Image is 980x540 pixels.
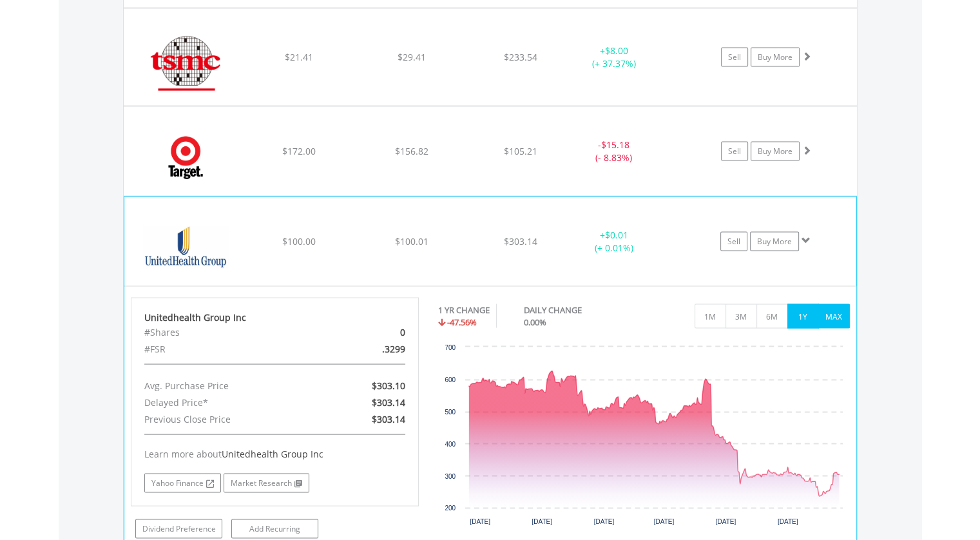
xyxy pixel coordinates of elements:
[566,44,663,70] div: + (+ 37.37%)
[524,316,546,328] span: 0.00%
[438,304,490,316] div: 1 YR CHANGE
[566,139,663,164] div: - (- 8.83%)
[231,519,318,539] a: Add Recurring
[447,316,477,328] span: -47.56%
[135,394,322,411] div: Delayed Price*
[504,51,537,63] span: $233.54
[604,229,628,241] span: $0.01
[222,448,323,460] span: Unitedhealth Group Inc
[372,396,405,409] span: $303.14
[751,48,800,67] a: Buy More
[721,48,748,67] a: Sell
[322,324,415,341] div: 0
[445,441,456,448] text: 400
[445,409,456,416] text: 500
[751,142,800,161] a: Buy More
[524,304,627,316] div: DAILY CHANGE
[135,324,322,341] div: #Shares
[284,51,312,63] span: $21.41
[721,142,748,161] a: Sell
[135,378,322,394] div: Avg. Purchase Price
[818,304,850,329] button: MAX
[135,341,322,358] div: #FSR
[135,519,222,539] a: Dividend Preference
[322,341,415,358] div: .3299
[445,344,456,351] text: 700
[130,123,241,193] img: EQU.US.TGT.png
[445,376,456,383] text: 600
[130,25,241,102] img: EQU.US.TSM.png
[144,448,406,461] div: Learn more about
[438,341,849,534] svg: Interactive chart
[695,304,726,329] button: 1M
[725,304,757,329] button: 3M
[282,235,316,247] span: $100.00
[398,51,426,63] span: $29.41
[720,232,747,251] a: Sell
[787,304,819,329] button: 1Y
[372,380,405,392] span: $303.10
[778,518,798,525] text: [DATE]
[282,145,315,157] span: $172.00
[445,473,456,480] text: 300
[470,518,490,525] text: [DATE]
[395,235,428,247] span: $100.01
[144,311,406,324] div: Unitedhealth Group Inc
[594,518,615,525] text: [DATE]
[445,505,456,512] text: 200
[565,229,662,255] div: + (+ 0.01%)
[135,411,322,428] div: Previous Close Price
[716,518,736,525] text: [DATE]
[131,213,242,283] img: EQU.US.UNH.png
[372,413,405,425] span: $303.14
[144,474,221,493] a: Yahoo Finance
[224,474,309,493] a: Market Research
[654,518,675,525] text: [DATE]
[504,235,537,247] span: $303.14
[532,518,552,525] text: [DATE]
[395,145,428,157] span: $156.82
[438,341,850,534] div: Chart. Highcharts interactive chart.
[601,139,629,151] span: $15.18
[504,145,537,157] span: $105.21
[756,304,788,329] button: 6M
[750,232,799,251] a: Buy More
[605,44,628,57] span: $8.00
